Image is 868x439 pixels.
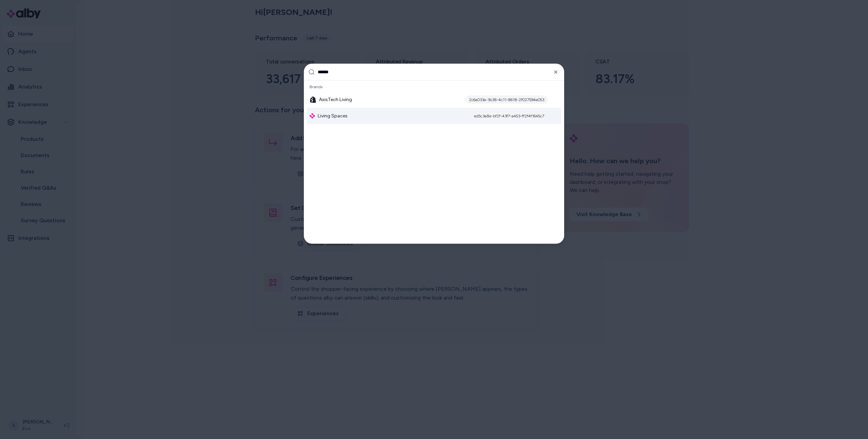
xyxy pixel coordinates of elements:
[307,82,561,91] div: Brands
[471,112,548,120] div: ed5c3a8e-bf2f-43f7-a453-ff2f4f1645c7
[319,96,352,103] span: AxisTech Living
[466,95,548,103] div: 2c6a033a-3b38-4c11-8618-2f027594a053
[318,112,348,119] span: Living Spaces
[304,80,564,243] div: Suggestions
[310,113,315,118] img: alby Logo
